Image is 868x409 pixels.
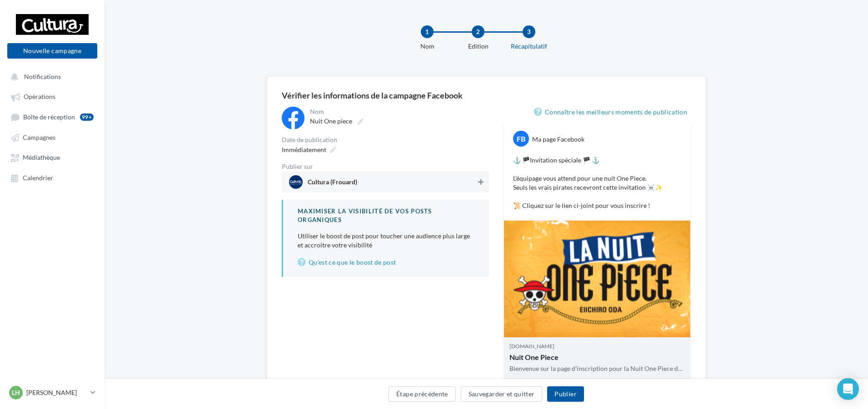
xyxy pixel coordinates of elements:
span: Opérations [24,93,55,101]
div: La prévisualisation est non-contractuelle [504,378,691,390]
div: Publier sur [282,163,489,170]
span: Immédiatement [282,146,326,153]
span: LH [12,388,20,397]
div: Open Intercom Messenger [837,378,859,400]
a: Qu’est ce que le boost de post [298,257,474,268]
a: Connaître les meilleurs moments de publication [534,107,691,118]
div: Nom [310,108,487,115]
span: Nuit One piece [310,117,352,125]
div: 99+ [80,113,94,121]
p: [PERSON_NAME] [26,388,87,397]
div: Récapitulatif [500,42,558,51]
a: Campagnes [5,129,99,145]
p: ⚓ 🏴Invitation spéciale 🏴 ⚓ L'équipage vous attend pour une nuit One Piece. Seuls les vrais pirate... [513,156,681,210]
div: Date de publication [282,137,489,143]
a: Calendrier [5,169,99,186]
div: Nuit One Piece [509,351,685,363]
div: Bienvenue sur la page d'inscription pour la Nuit One Piece de votre Cultura Frouard. Pour notre p... [509,364,685,373]
a: Médiathèque [5,149,99,165]
div: Edition [449,42,507,51]
a: LH [PERSON_NAME] [7,384,97,401]
button: Nouvelle campagne [7,43,97,59]
div: Vérifier les informations de la campagne Facebook [282,91,691,99]
a: Boîte de réception99+ [5,108,99,125]
div: [DOMAIN_NAME] [509,342,685,350]
div: Maximiser la visibilité de vos posts organiques [298,207,474,224]
div: 1 [421,25,434,38]
button: Sauvegarder et quitter [461,386,543,402]
span: Calendrier [23,174,53,182]
div: Nom [398,42,456,51]
button: Étape précédente [389,386,456,402]
span: Médiathèque [23,154,60,162]
button: Notifications [5,68,95,84]
p: Utiliser le boost de post pour toucher une audience plus large et accroitre votre visibilité [298,232,474,250]
div: 2 [472,25,484,38]
button: Publier [547,386,584,402]
div: FB [513,131,529,147]
span: Campagnes [23,133,55,141]
a: Opérations [5,88,99,104]
span: Cultura (Frouard) [308,179,357,189]
div: Ma page Facebook [532,135,584,144]
div: 3 [523,25,535,38]
span: Boîte de réception [23,113,75,121]
span: Notifications [24,73,61,80]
